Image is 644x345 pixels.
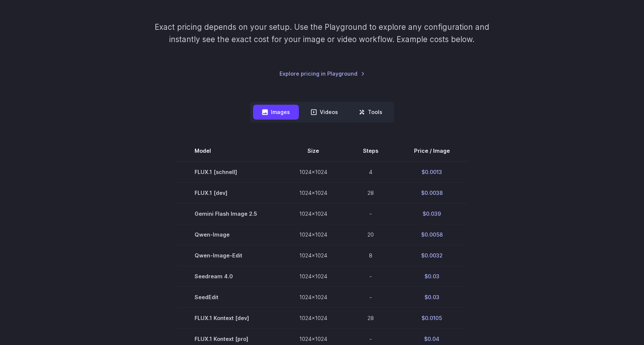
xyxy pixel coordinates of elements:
[280,69,365,78] a: Explore pricing in Playground
[396,287,468,307] td: $0.03
[345,182,396,203] td: 28
[141,21,503,46] p: Exact pricing depends on your setup. Use the Playground to explore any configuration and instantl...
[281,224,345,245] td: 1024x1024
[281,182,345,203] td: 1024x1024
[195,209,263,218] span: Gemini Flash Image 2.5
[396,203,468,224] td: $0.039
[253,105,299,119] button: Images
[281,266,345,287] td: 1024x1024
[396,245,468,266] td: $0.0032
[177,266,281,287] td: Seedream 4.0
[281,307,345,328] td: 1024x1024
[396,307,468,328] td: $0.0105
[281,287,345,307] td: 1024x1024
[345,140,396,161] th: Steps
[177,224,281,245] td: Qwen-Image
[396,161,468,183] td: $0.0013
[345,245,396,266] td: 8
[302,105,347,119] button: Videos
[345,161,396,183] td: 4
[345,266,396,287] td: -
[281,245,345,266] td: 1024x1024
[281,161,345,183] td: 1024x1024
[345,224,396,245] td: 20
[396,224,468,245] td: $0.0058
[345,287,396,307] td: -
[396,266,468,287] td: $0.03
[177,307,281,328] td: FLUX.1 Kontext [dev]
[396,182,468,203] td: $0.0038
[396,140,468,161] th: Price / Image
[350,105,391,119] button: Tools
[281,203,345,224] td: 1024x1024
[177,161,281,183] td: FLUX.1 [schnell]
[177,182,281,203] td: FLUX.1 [dev]
[281,140,345,161] th: Size
[177,140,281,161] th: Model
[177,287,281,307] td: SeedEdit
[177,245,281,266] td: Qwen-Image-Edit
[345,203,396,224] td: -
[345,307,396,328] td: 28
